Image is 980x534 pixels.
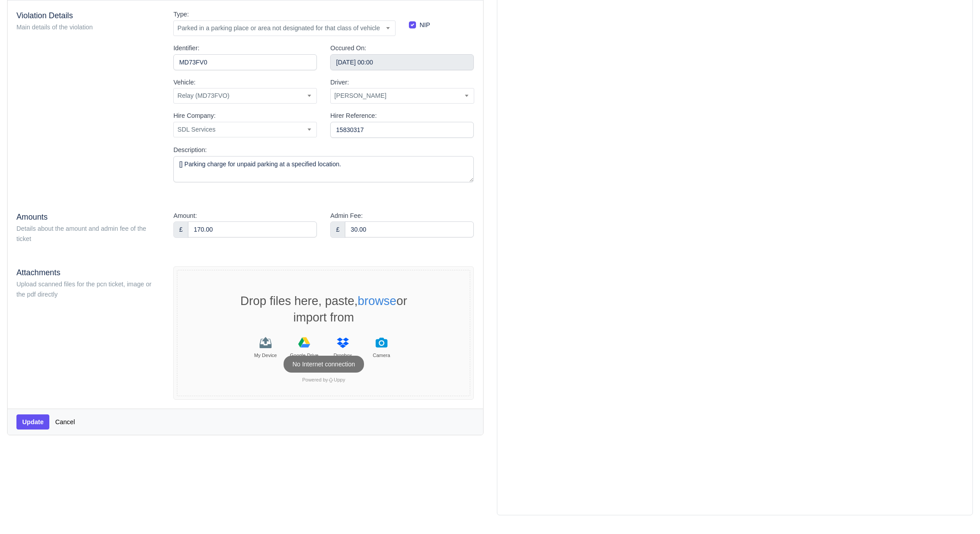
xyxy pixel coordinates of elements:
a: Powered byUppy [302,377,345,382]
h5: Amounts [16,213,160,222]
label: Hire Company: [173,111,216,121]
h5: Attachments [16,268,160,277]
label: Hirer Reference: [330,111,376,121]
div: Upload scanned files for the pcn ticket, image or the pdf directly [16,279,160,300]
span: SDL Services [174,124,316,135]
button: Update [16,414,49,430]
label: Identifier: [173,43,200,53]
div: Drop files here, paste, or import from [219,293,428,325]
div: Details about the amount and admin fee of the ticket [16,224,160,244]
div: File Uploader [173,266,474,400]
a: Cancel [49,414,80,430]
div: £ [330,221,345,237]
span: Relay (MD73FVO) [174,90,316,101]
h5: Violation Details [16,11,160,20]
span: Mourad Ghidouche [331,90,473,101]
span: Parked in a parking place or area not designated for that class of vehicle [174,23,395,34]
label: Description: [173,145,207,155]
textarea: [] Parking charge for unpaid parking at a specified location. [173,156,474,182]
label: Admin Fee: [330,211,363,221]
label: Type: [173,9,189,20]
p: No Internet connection [284,356,364,373]
span: Parked in a parking place or area not designated for that class of vehicle [173,20,396,36]
label: NIP [420,20,430,30]
span: SDL Services [173,122,317,137]
div: £ [173,221,188,237]
span: Relay (MD73FVO) [173,88,317,104]
label: Driver: [330,77,349,88]
input: GHB 1243 GB [173,54,317,70]
label: Amount: [173,211,197,221]
label: Vehicle: [173,77,196,88]
span: Mourad Ghidouche [330,88,474,104]
div: Main details of the violation [16,22,160,32]
button: browse [358,295,396,307]
span: Uppy [334,377,345,382]
input: 0.00 [188,221,317,237]
iframe: Chat Widget [820,431,980,534]
label: Occured On: [330,43,366,53]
